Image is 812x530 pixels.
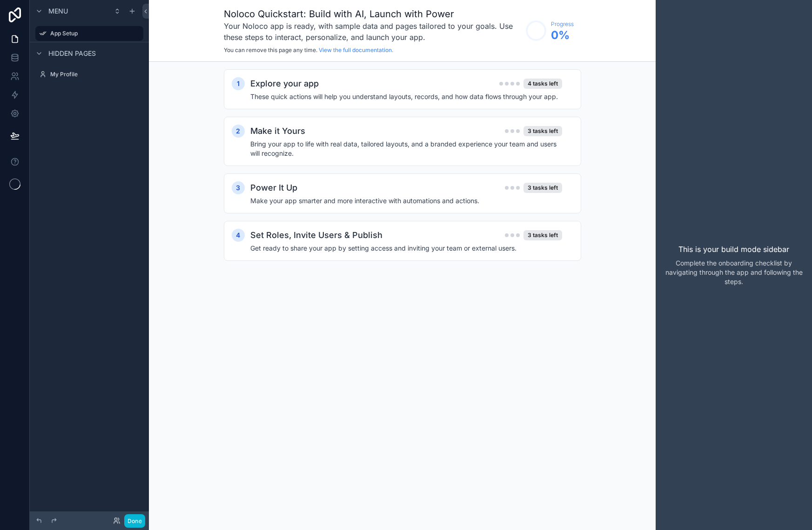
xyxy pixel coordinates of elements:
h3: Your Noloco app is ready, with sample data and pages tailored to your goals. Use these steps to i... [224,20,521,43]
label: App Setup [50,30,138,37]
div: scrollable content [149,62,656,287]
a: My Profile [35,67,143,82]
span: Progress [551,20,574,28]
span: You can remove this page any time. [224,46,317,53]
label: My Profile [50,71,141,78]
h2: Explore your app [250,77,319,90]
h2: Set Roles, Invite Users & Publish [250,229,383,242]
div: 3 tasks left [523,126,562,136]
h4: Make your app smarter and more interactive with automations and actions. [250,196,562,205]
a: App Setup [35,26,143,41]
div: 2 [232,125,245,138]
p: Complete the onboarding checklist by navigating through the app and following the steps. [663,258,805,286]
h4: These quick actions will help you understand layouts, records, and how data flows through your app. [250,92,562,101]
span: Hidden pages [48,49,96,58]
div: 3 tasks left [523,183,562,193]
h1: Noloco Quickstart: Build with AI, Launch with Power [224,7,521,20]
a: View the full documentation. [319,46,393,53]
h2: Power It Up [250,181,297,194]
div: 1 [232,77,245,90]
h2: Make it Yours [250,125,305,138]
span: Menu [48,7,68,16]
h4: Bring your app to life with real data, tailored layouts, and a branded experience your team and u... [250,139,562,158]
button: Done [124,514,145,528]
div: 4 [232,229,245,242]
span: 0 % [551,28,574,43]
div: 3 tasks left [523,230,562,240]
h4: Get ready to share your app by setting access and inviting your team or external users. [250,244,562,253]
p: This is your build mode sidebar [678,244,789,255]
div: 4 tasks left [523,79,562,89]
div: 3 [232,181,245,194]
